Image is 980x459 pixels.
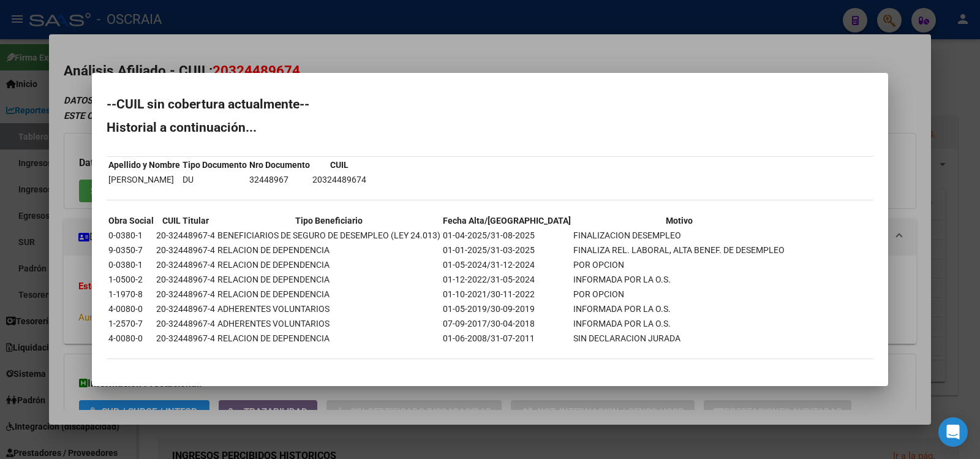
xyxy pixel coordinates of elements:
[573,258,785,271] td: POR OPCION
[442,258,571,271] td: 01-05-2024/31-12-2024
[108,332,154,345] td: 4-0080-0
[156,332,216,345] td: 20-32448967-4
[217,287,441,301] td: RELACION DE DEPENDENCIA
[156,229,216,242] td: 20-32448967-4
[156,243,216,257] td: 20-32448967-4
[217,214,441,227] th: Tipo Beneficiario
[156,273,216,286] td: 20-32448967-4
[573,317,785,330] td: INFORMADA POR LA O.S.
[573,273,785,286] td: INFORMADA POR LA O.S.
[156,302,216,316] td: 20-32448967-4
[573,229,785,242] td: FINALIZACION DESEMPLEO
[108,273,154,286] td: 1-0500-2
[217,302,441,316] td: ADHERENTES VOLUNTARIOS
[108,302,154,316] td: 4-0080-0
[182,158,247,172] th: Tipo Documento
[108,258,154,271] td: 0-0380-1
[217,229,441,242] td: BENEFICIARIOS DE SEGURO DE DESEMPLEO (LEY 24.013)
[249,158,311,172] th: Nro Documento
[573,287,785,301] td: POR OPCION
[182,173,247,186] td: DU
[107,121,873,134] h2: Historial a continuación...
[573,302,785,316] td: INFORMADA POR LA O.S.
[442,243,571,257] td: 01-01-2025/31-03-2025
[442,287,571,301] td: 01-10-2021/30-11-2022
[938,417,968,447] div: Open Intercom Messenger
[442,229,571,242] td: 01-04-2025/31-08-2025
[312,158,367,172] th: CUIL
[156,317,216,330] td: 20-32448967-4
[217,332,441,345] td: RELACION DE DEPENDENCIA
[573,243,785,257] td: FINALIZA REL. LABORAL, ALTA BENEF. DE DESEMPLEO
[156,258,216,271] td: 20-32448967-4
[217,273,441,286] td: RELACION DE DEPENDENCIA
[442,332,571,345] td: 01-06-2008/31-07-2011
[156,214,216,227] th: CUIL Titular
[107,98,873,110] h2: --CUIL sin cobertura actualmente--
[217,258,441,271] td: RELACION DE DEPENDENCIA
[217,317,441,330] td: ADHERENTES VOLUNTARIOS
[442,317,571,330] td: 07-09-2017/30-04-2018
[108,173,181,186] td: [PERSON_NAME]
[108,243,154,257] td: 9-0350-7
[312,173,367,186] td: 20324489674
[108,158,181,172] th: Apellido y Nombre
[156,287,216,301] td: 20-32448967-4
[573,332,785,345] td: SIN DECLARACION JURADA
[249,173,311,186] td: 32448967
[108,287,154,301] td: 1-1970-8
[442,302,571,316] td: 01-05-2019/30-09-2019
[217,243,441,257] td: RELACION DE DEPENDENCIA
[573,214,785,227] th: Motivo
[108,229,154,242] td: 0-0380-1
[108,317,154,330] td: 1-2570-7
[442,214,571,227] th: Fecha Alta/[GEOGRAPHIC_DATA]
[442,273,571,286] td: 01-12-2022/31-05-2024
[108,214,154,227] th: Obra Social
